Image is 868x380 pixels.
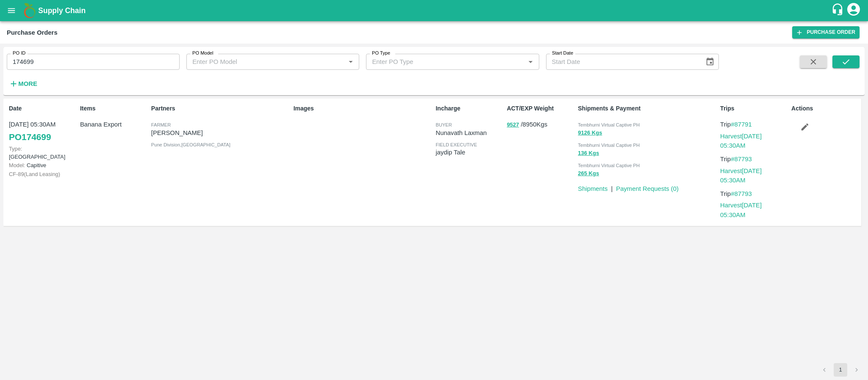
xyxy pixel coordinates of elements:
button: Open [525,56,536,67]
button: 265 Kgs [578,169,599,179]
label: Start Date [552,50,573,57]
p: Nunavath Laxman [435,128,503,138]
a: Purchase Order [792,26,860,39]
p: ACT/EXP Weight [507,104,574,113]
p: Trips [720,104,788,113]
p: Items [80,104,148,113]
span: CF- 89 ( Land Leasing ) [9,171,60,177]
a: Shipments [578,185,607,192]
p: Date [9,104,77,113]
p: Trip [720,120,788,129]
a: #87791 [731,121,752,128]
div: Purchase Orders [7,27,58,38]
span: Type: [9,146,22,152]
label: PO Type [372,50,390,57]
a: Supply Chain [38,5,831,17]
img: logo [21,2,38,19]
a: #87793 [731,156,752,162]
p: Trip [720,154,788,164]
p: Incharge [435,104,503,113]
span: Model: [9,162,25,168]
button: open drawer [2,1,21,20]
button: page 1 [834,363,847,377]
p: Capitive [9,161,77,169]
p: Shipments & Payment [578,104,717,113]
b: Supply Chain [38,6,86,15]
button: 9126 Kgs [578,128,602,138]
button: Choose date [702,54,718,70]
p: jaydip Tale [435,148,503,157]
span: Farmer [151,122,171,127]
a: #87793 [731,190,752,197]
div: | [607,181,613,193]
button: 136 Kgs [578,149,599,158]
label: PO Model [192,50,214,57]
p: Images [294,104,433,113]
label: PO ID [13,50,25,57]
a: CF-89(Land Leasing) [9,171,60,177]
span: buyer [435,122,452,127]
p: [GEOGRAPHIC_DATA] [9,145,77,161]
span: Tembhurni Virtual Captive PH [578,163,640,168]
p: / 8950 Kgs [507,120,574,129]
input: Start Date [546,54,699,70]
span: field executive [435,142,477,147]
p: Actions [791,104,859,113]
input: Enter PO ID [7,54,180,70]
input: Enter PO Type [369,56,511,67]
a: Harvest[DATE] 05:30AM [720,168,762,184]
input: Enter PO Model [189,56,332,67]
div: customer-support [831,3,846,18]
a: PO174699 [9,129,51,145]
a: Harvest[DATE] 05:30AM [720,202,762,218]
span: Pune Division , [GEOGRAPHIC_DATA] [151,142,230,147]
a: Payment Requests (0) [616,185,679,192]
button: Open [345,56,356,67]
p: Partners [151,104,290,113]
span: Tembhurni Virtual Captive PH [578,122,640,127]
p: Trip [720,189,788,198]
a: Harvest[DATE] 05:30AM [720,133,762,149]
p: [DATE] 05:30AM [9,120,77,129]
div: account of current user [846,2,861,19]
p: [PERSON_NAME] [151,128,290,138]
span: Tembhurni Virtual Captive PH [578,143,640,148]
button: More [7,77,39,91]
nav: pagination navigation [816,363,865,377]
p: Banana Export [80,120,148,129]
strong: More [18,80,37,87]
button: 9527 [507,120,519,130]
